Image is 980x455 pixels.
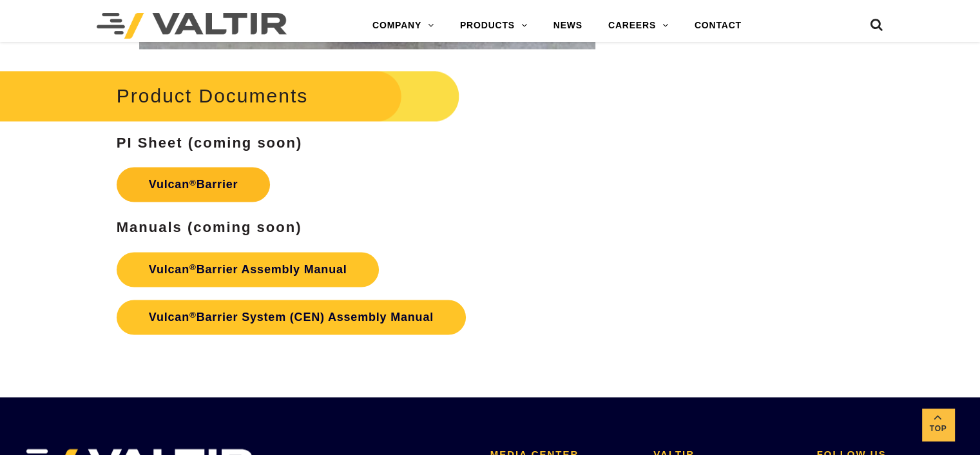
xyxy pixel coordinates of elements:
a: COMPANY [360,13,447,39]
a: CAREERS [595,13,682,39]
sup: ® [189,178,197,188]
strong: PI Sheet (coming soon) [117,135,302,151]
sup: ® [189,262,197,272]
a: Vulcan®Barrier Assembly Manual [117,252,380,287]
a: Vulcan®Barrier System (CEN) Assembly Manual [117,300,466,334]
a: PRODUCTS [447,13,541,39]
span: Top [922,421,954,436]
img: Valtir [97,13,287,39]
a: CONTACT [682,13,754,39]
a: Vulcan®Barrier [117,167,271,202]
strong: Manuals (coming soon) [117,219,302,235]
a: Top [922,409,954,441]
a: NEWS [541,13,595,39]
sup: ® [189,310,197,320]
